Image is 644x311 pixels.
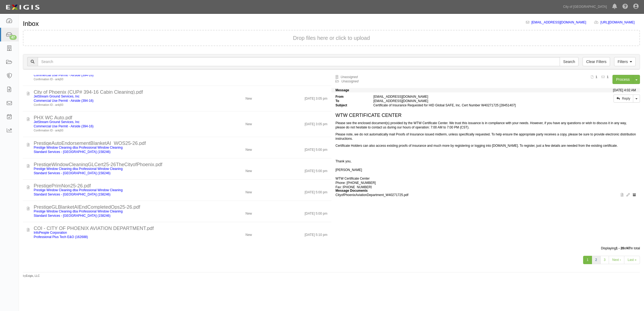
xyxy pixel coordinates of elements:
div: PrestigeGLBlanketAIEndCompletedOps25-26.pdf [34,205,327,209]
a: Exigis, LLC [26,274,40,277]
a: Clear Filters [583,57,610,66]
a: Filters [614,57,636,66]
a: Unassigned [341,79,358,83]
i: Archive document [633,193,636,197]
a: Prestige Window Cleaning dba Professional Window Cleaning [34,209,123,213]
div: Standard Services - Airside (158246) [34,214,202,218]
div: Confirmation ID - ankj93 [34,77,202,82]
div: Standard Services - Airside (158246) [34,192,202,197]
div: [DATE] 4:02 AM [613,88,636,92]
a: Standard Services - [GEOGRAPHIC_DATA] (158246) [34,171,110,175]
p: CityofPhoenixAviationDepartment_W40271725.pdf [335,193,636,197]
div: PrestigeWindowCleaningGLCert25-26TheCityofPhoenix.pdf [34,162,327,167]
a: JetStream Ground Services, Inc [34,120,79,124]
div: Prestige Window Cleaning dba Professional Window Cleaning [34,209,202,214]
a: JetStream Ground Services, Inc [34,95,79,98]
a: Standard Services - [GEOGRAPHIC_DATA] (158246) [34,214,110,218]
a: [EMAIL_ADDRESS][DOMAIN_NAME] [531,20,586,24]
input: Search [560,57,579,66]
a: Standard Services - [GEOGRAPHIC_DATA] (158246) [34,150,110,154]
div: Standard Services - Airside (158246) [34,171,202,175]
p: Certificate Holders can also access existing proofs of insurance and much more by registering or ... [335,144,636,148]
div: [DATE] 5:10 pm [305,230,327,237]
div: [DATE] 3:05 pm [305,94,327,101]
a: Commercial Use Permit - Airside (394-16) [34,73,94,77]
div: Commercial Use Permit - Airside (394-16) [34,99,202,103]
div: [DATE] 5:00 pm [305,188,327,194]
div: Prestige Window Cleaning dba Professional Window Cleaning [34,145,202,150]
a: Last » [624,256,640,264]
b: 1 [607,75,609,79]
h1: WTW CERTIFICATE CENTER [335,113,636,118]
a: Process [612,75,633,84]
a: Commercial Use Permit - Airside (394-16) [34,124,94,128]
div: New [245,230,252,237]
a: 2 [592,256,601,264]
a: City of [GEOGRAPHIC_DATA] [560,1,610,12]
strong: To [331,99,369,103]
div: New [245,209,252,216]
div: PHX WC Auto.pdf [34,116,327,120]
b: 47 [627,246,630,250]
a: InfoPeople Corporation [34,231,67,235]
div: Commercial Use Permit - Airside (394-16) [34,73,202,77]
p: Thank you, [PERSON_NAME] WTW Certificate Center Phone: [PHONE_NUMBER] Fax: [PHONE_NUMBER] Email: ... [335,151,636,198]
div: InfoPeople Corporation [34,230,202,235]
div: [DATE] 5:00 pm [305,145,327,152]
div: PrestigePrimNon25-26.pdf [34,184,327,188]
div: [DATE] 3:05 pm [305,120,327,126]
div: Certificate of Insurance Requested for HID Global SAFE, Inc. Cert Number W40271725 [28451407] [369,103,559,107]
strong: Message [335,88,349,92]
div: PrestigeAutoEndorsementBlanketAI_WOS25-26.pdf [34,141,327,145]
p: Please see the enclosed document(s) provided by the WTW Certificate Center. We trust this issuanc... [335,121,636,130]
a: 3 [600,256,609,264]
a: [URL][DOMAIN_NAME] [600,20,640,24]
a: Prestige Window Cleaning dba Professional Window Cleaning [34,146,123,149]
div: New [245,188,252,194]
div: [DATE] 5:00 pm [305,209,327,216]
strong: Message Documents [335,189,368,193]
div: JetStream Ground Services, Inc [34,94,202,99]
div: Standard Services - Airside (158246) [34,150,202,154]
div: New [245,120,252,126]
div: 47 [9,35,17,40]
div: Prestige Window Cleaning dba Professional Window Cleaning [34,188,202,192]
a: 1 [583,256,592,264]
b: 1 - 20 [616,246,624,250]
div: Confirmation ID - ankj93 [34,103,202,107]
div: City of Phoenix (CUP# 394-16 Cabin Cleaning).pdf [34,90,327,94]
div: [EMAIL_ADDRESS][DOMAIN_NAME] [369,95,559,99]
p: Please note, we do not automatically mail Proofs of Insurance issued midterm, unless specifically... [335,132,636,141]
i: Help Center - Complianz [622,4,628,9]
input: Search [38,57,560,66]
div: New [245,94,252,101]
div: Displaying of in total [19,246,644,250]
a: Next › [609,256,624,264]
div: [DATE] 5:00 pm [305,167,327,173]
div: New [245,167,252,173]
div: New [245,145,252,152]
a: Standard Services - [GEOGRAPHIC_DATA] (158246) [34,193,110,196]
img: logo-5460c22ac91f19d4615b14bd174203de0afe785f0fc80cf4dbbc73dc1793850b.png [4,2,41,12]
b: 1 [595,75,597,79]
small: by [23,274,40,278]
strong: Subject [331,103,369,107]
button: Drop files here or click to upload [293,36,370,40]
a: Professional Plus Tech E&O (162688) [34,235,88,239]
div: Confirmation ID - ankj93 [34,128,202,133]
i: Edit document [626,193,630,197]
div: Commercial Use Permit - Airside (394-16) [34,124,202,128]
a: Unassigned [341,75,358,79]
h1: Inbox [23,20,39,27]
i: View [621,193,623,197]
strong: From [331,95,369,99]
a: Prestige Window Cleaning dba Professional Window Cleaning [34,167,123,171]
a: Prestige Window Cleaning dba Professional Window Cleaning [34,188,123,192]
div: JetStream Ground Services, Inc [34,120,202,124]
div: inbox@cop.complianz.com [369,99,559,103]
div: Prestige Window Cleaning dba Professional Window Cleaning [34,167,202,171]
a: Commercial Use Permit - Airside (394-16) [34,99,94,103]
div: COI - CITY OF PHOENIX AVIATION DEPARTMENT.pdf [34,226,327,230]
a: Reply [614,95,633,103]
div: Professional Plus Tech E&O (162688) [34,235,202,239]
